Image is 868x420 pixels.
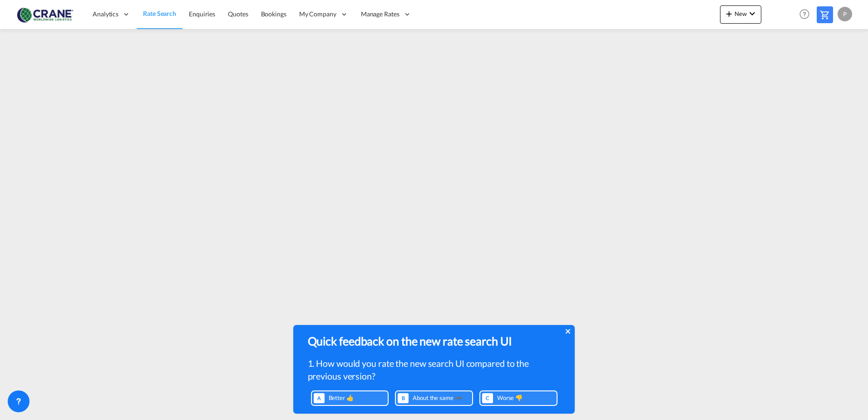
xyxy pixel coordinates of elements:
[189,10,215,18] span: Enquiries
[361,10,399,19] span: Manage Rates
[93,10,118,19] span: Analytics
[797,6,812,22] span: Help
[724,10,758,17] span: New
[720,5,761,24] button: icon-plus 400-fgNewicon-chevron-down
[838,7,852,21] div: P
[261,10,286,18] span: Bookings
[228,10,248,18] span: Quotes
[299,10,336,19] span: My Company
[724,8,735,19] md-icon: icon-plus 400-fg
[747,8,758,19] md-icon: icon-chevron-down
[143,10,176,17] span: Rate Search
[14,4,75,25] img: 374de710c13411efa3da03fd754f1635.jpg
[797,6,817,23] div: Help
